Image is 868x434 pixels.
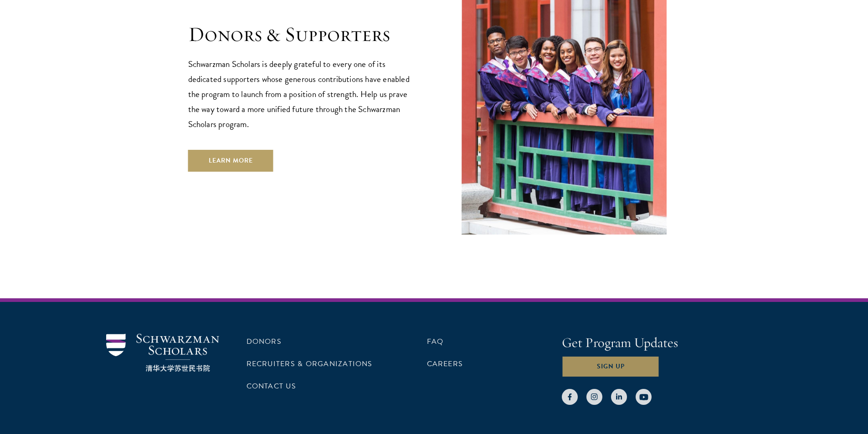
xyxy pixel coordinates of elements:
[247,381,296,392] a: Contact Us
[106,334,219,372] img: Schwarzman Scholars
[247,336,282,347] a: Donors
[427,358,463,369] a: Careers
[188,56,416,132] p: Schwarzman Scholars is deeply grateful to every one of its dedicated supporters whose generous co...
[562,334,762,352] h4: Get Program Updates
[562,356,660,378] button: Sign Up
[427,336,444,347] a: FAQ
[188,22,416,47] h1: Donors & Supporters
[188,150,273,172] a: Learn More
[247,358,373,369] a: Recruiters & Organizations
